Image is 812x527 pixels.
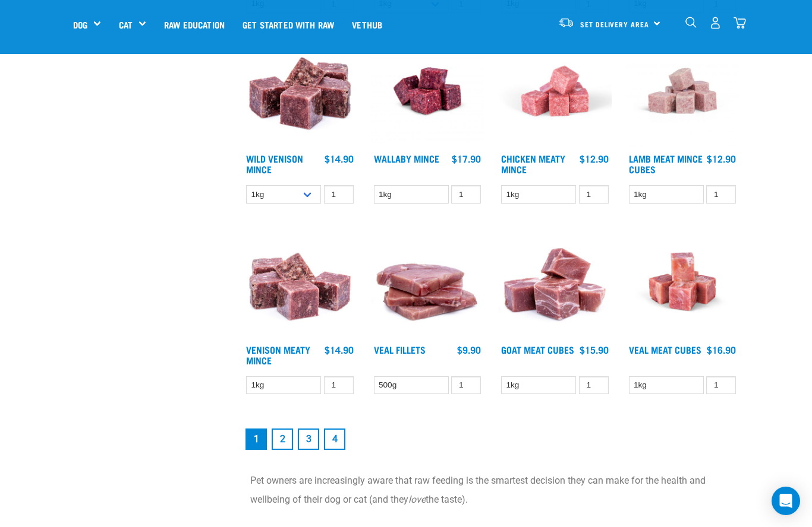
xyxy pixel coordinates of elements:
[243,426,739,452] nav: pagination
[343,1,391,48] a: Vethub
[580,22,649,26] span: Set Delivery Area
[298,428,319,450] a: Goto page 3
[371,225,484,338] img: Stack Of Raw Veal Fillets
[371,34,484,148] img: Wallaby Mince 1675
[772,487,800,515] div: Open Intercom Messenger
[629,155,703,172] a: Lamb Meat Mince Cubes
[579,376,609,395] input: 1
[452,153,481,164] div: $17.90
[246,428,267,450] a: Page 1
[498,34,612,148] img: Chicken Meaty Mince
[580,344,609,355] div: $15.90
[374,155,439,161] a: Wallaby Mince
[707,344,736,355] div: $16.90
[685,17,697,28] img: home-icon-1@2x.png
[324,376,354,395] input: 1
[709,17,722,29] img: user.png
[246,155,303,172] a: Wild Venison Mince
[626,34,739,148] img: Lamb Meat Mince
[451,185,481,204] input: 1
[73,18,87,31] a: Dog
[119,18,133,31] a: Cat
[374,347,426,352] a: Veal Fillets
[579,185,609,204] input: 1
[155,1,234,48] a: Raw Education
[324,428,345,450] a: Goto page 4
[501,155,565,172] a: Chicken Meaty Mince
[626,225,739,338] img: Veal Meat Cubes8454
[325,153,354,164] div: $14.90
[707,153,736,164] div: $12.90
[243,34,357,148] img: Pile Of Cubed Wild Venison Mince For Pets
[272,428,293,450] a: Goto page 2
[243,225,357,338] img: 1117 Venison Meat Mince 01
[325,344,354,355] div: $14.90
[580,153,609,164] div: $12.90
[451,376,481,395] input: 1
[734,17,746,29] img: home-icon@2x.png
[457,344,481,355] div: $9.90
[501,347,574,352] a: Goat Meat Cubes
[629,347,701,352] a: Veal Meat Cubes
[246,347,310,363] a: Venison Meaty Mince
[706,376,736,395] input: 1
[558,17,574,28] img: van-moving.png
[498,225,612,338] img: 1184 Wild Goat Meat Cubes Boneless 01
[234,1,343,48] a: Get started with Raw
[706,185,736,204] input: 1
[324,185,354,204] input: 1
[408,494,426,505] em: love
[250,471,732,509] p: Pet owners are increasingly aware that raw feeding is the smartest decision they can make for the...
